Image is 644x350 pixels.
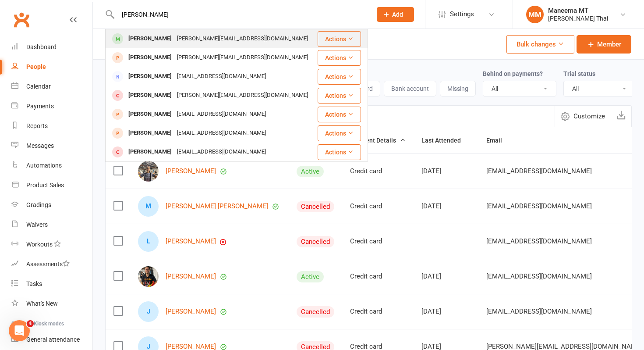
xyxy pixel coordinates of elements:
[26,122,48,129] div: Reports
[573,111,605,121] span: Customize
[548,7,608,14] div: Maneema MT
[597,39,621,50] span: Member
[318,107,361,122] button: Actions
[26,63,46,70] div: People
[318,50,361,66] button: Actions
[11,294,92,314] a: What's New
[318,88,361,104] button: Actions
[166,168,216,175] a: [PERSON_NAME]
[421,168,471,175] div: [DATE]
[126,32,174,45] div: [PERSON_NAME]
[350,238,406,245] div: Credit card
[11,116,92,136] a: Reports
[138,161,159,182] img: Adriana
[26,280,42,287] div: Tasks
[350,168,406,175] div: Credit card
[26,221,48,228] div: Waivers
[350,273,406,280] div: Credit card
[577,35,631,54] a: Member
[26,83,51,90] div: Calendar
[26,201,51,208] div: Gradings
[440,81,476,96] button: Missing
[297,201,334,212] div: Cancelled
[506,35,574,54] button: Bulk changes
[318,69,361,85] button: Actions
[421,308,471,315] div: [DATE]
[26,261,70,268] div: Assessments
[26,241,53,248] div: Workouts
[11,235,92,254] a: Workouts
[555,106,611,127] button: Customize
[126,89,174,102] div: [PERSON_NAME]
[11,37,92,57] a: Dashboard
[297,166,324,177] div: Active
[26,336,80,343] div: General attendance
[486,163,592,179] span: [EMAIL_ADDRESS][DOMAIN_NAME]
[26,142,54,149] div: Messages
[11,330,92,350] a: General attendance kiosk mode
[318,31,361,47] button: Actions
[11,96,92,116] a: Payments
[421,273,471,280] div: [DATE]
[26,43,57,50] div: Dashboard
[384,81,436,96] button: Bank account
[297,306,334,318] div: Cancelled
[350,137,406,144] span: Payment Details
[11,156,92,175] a: Automations
[166,273,216,280] a: [PERSON_NAME]
[126,127,174,139] div: [PERSON_NAME]
[486,303,592,320] span: [EMAIL_ADDRESS][DOMAIN_NAME]
[377,7,414,22] button: Add
[350,308,406,315] div: Credit card
[11,77,92,96] a: Calendar
[11,254,92,274] a: Assessments
[174,89,311,102] div: [PERSON_NAME][EMAIL_ADDRESS][DOMAIN_NAME]
[421,137,471,144] span: Last Attended
[174,108,269,121] div: [EMAIL_ADDRESS][DOMAIN_NAME]
[26,182,64,189] div: Product Sales
[548,14,608,22] div: [PERSON_NAME] Thai
[450,4,474,24] span: Settings
[563,70,595,77] label: Trial status
[486,233,592,250] span: [EMAIL_ADDRESS][DOMAIN_NAME]
[174,127,269,139] div: [EMAIL_ADDRESS][DOMAIN_NAME]
[421,203,471,210] div: [DATE]
[483,70,543,77] label: Behind on payments?
[174,51,311,64] div: [PERSON_NAME][EMAIL_ADDRESS][DOMAIN_NAME]
[486,268,592,285] span: [EMAIL_ADDRESS][DOMAIN_NAME]
[174,146,269,158] div: [EMAIL_ADDRESS][DOMAIN_NAME]
[486,198,592,214] span: [EMAIL_ADDRESS][DOMAIN_NAME]
[166,308,216,315] a: [PERSON_NAME]
[11,57,92,77] a: People
[9,320,30,341] iframe: Intercom live chat
[166,238,216,245] a: [PERSON_NAME]
[126,51,174,64] div: [PERSON_NAME]
[26,300,58,307] div: What's New
[11,136,92,156] a: Messages
[174,32,311,45] div: [PERSON_NAME][EMAIL_ADDRESS][DOMAIN_NAME]
[26,103,54,110] div: Payments
[526,6,544,23] div: MM
[138,231,159,252] div: Lorenzo
[11,195,92,215] a: Gradings
[138,196,159,217] div: Mia
[421,135,471,146] button: Last Attended
[27,320,34,327] span: 4
[126,70,174,83] div: [PERSON_NAME]
[392,11,403,18] span: Add
[126,108,174,121] div: [PERSON_NAME]
[11,215,92,235] a: Waivers
[11,9,32,31] a: Clubworx
[11,175,92,195] a: Product Sales
[126,146,174,158] div: [PERSON_NAME]
[350,203,406,210] div: Credit card
[486,135,512,146] button: Email
[115,8,365,21] input: Search...
[297,236,334,247] div: Cancelled
[138,266,159,287] img: Camilo
[138,301,159,322] div: James
[174,70,269,83] div: [EMAIL_ADDRESS][DOMAIN_NAME]
[318,144,361,160] button: Actions
[297,271,324,282] div: Active
[486,137,512,144] span: Email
